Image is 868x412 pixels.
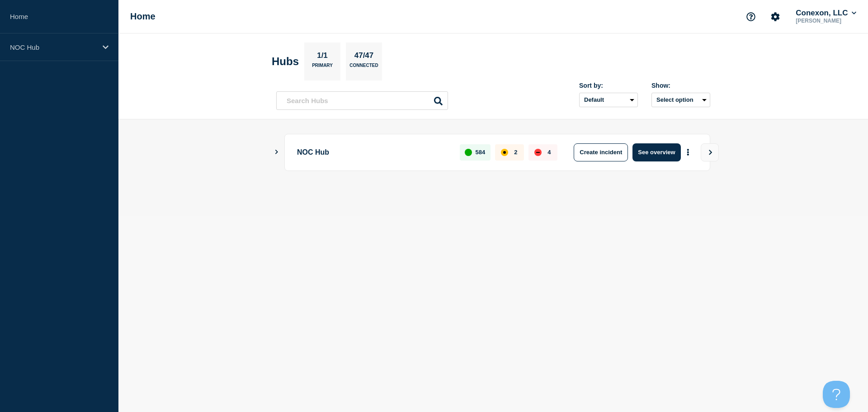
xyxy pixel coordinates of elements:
[682,144,694,161] button: More actions
[349,63,378,72] p: Connected
[741,7,760,26] button: Support
[314,51,331,63] p: 1/1
[274,149,279,156] button: Show Connected Hubs
[351,51,377,63] p: 47/47
[823,381,850,408] iframe: Help Scout Beacon - Open
[579,82,638,89] div: Sort by:
[701,143,719,161] button: View
[794,18,858,24] p: [PERSON_NAME]
[574,143,628,161] button: Create incident
[579,93,638,107] select: Sort by
[501,149,508,156] div: affected
[10,43,97,51] p: NOC Hub
[766,7,785,26] button: Account settings
[476,149,486,156] p: 584
[534,149,542,156] div: down
[276,91,448,110] input: Search Hubs
[272,55,299,68] h2: Hubs
[651,82,710,89] div: Show:
[514,149,517,156] p: 2
[297,143,449,161] p: NOC Hub
[651,93,710,107] button: Select option
[312,63,333,72] p: Primary
[465,149,472,156] div: up
[632,143,680,161] button: See overview
[547,149,551,156] p: 4
[130,11,156,22] h1: Home
[794,9,858,18] button: Conexon, LLC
